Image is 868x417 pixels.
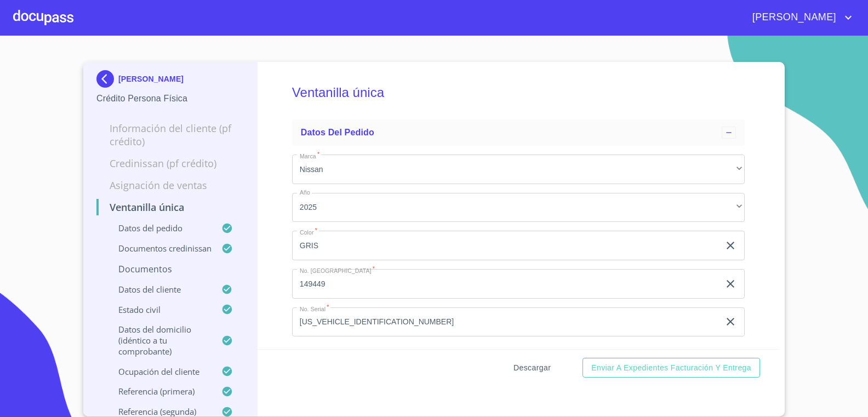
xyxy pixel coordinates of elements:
button: Descargar [509,358,555,378]
p: Ocupación del Cliente [96,366,221,377]
p: [PERSON_NAME] [118,75,184,83]
button: clear input [724,239,737,252]
p: Credinissan (PF crédito) [96,157,244,170]
button: account of current user [744,9,855,26]
div: Datos del pedido [292,119,745,146]
div: Nissan [292,155,745,184]
p: Información del cliente (PF crédito) [96,122,244,148]
button: Enviar a Expedientes Facturación y Entrega [583,358,760,378]
p: Crédito Persona Física [96,92,244,105]
div: 2025 [292,193,745,222]
span: Datos del pedido [301,128,374,137]
div: [PERSON_NAME] [96,70,244,92]
p: Estado civil [96,304,221,315]
img: Docupass spot blue [96,70,118,88]
p: Asignación de Ventas [96,179,244,192]
p: Documentos CrediNissan [96,243,221,254]
p: Referencia (segunda) [96,406,221,417]
p: Documentos [96,263,244,275]
button: clear input [724,277,737,290]
p: Datos del domicilio (idéntico a tu comprobante) [96,324,221,357]
span: Enviar a Expedientes Facturación y Entrega [591,361,751,375]
span: [PERSON_NAME] [744,9,842,26]
p: Datos del pedido [96,222,221,233]
h5: Ventanilla única [292,70,745,115]
span: Descargar [513,361,551,375]
p: Ventanilla única [96,201,244,214]
p: Referencia (primera) [96,386,221,397]
button: clear input [724,315,737,328]
p: Datos del cliente [96,284,221,295]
